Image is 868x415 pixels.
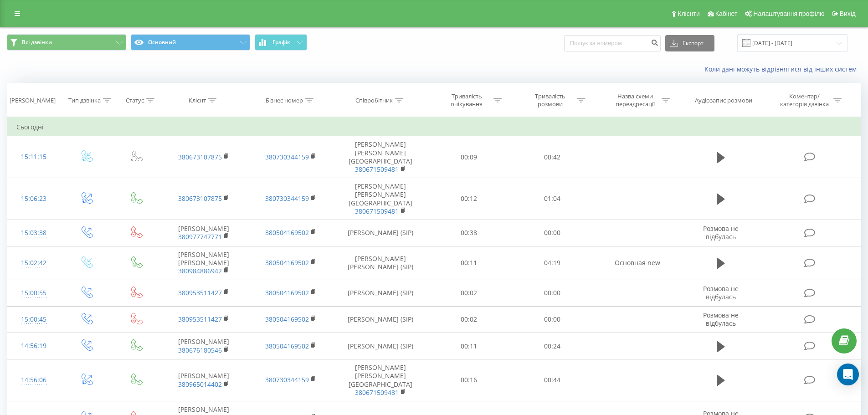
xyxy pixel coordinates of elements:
button: Графік [255,34,307,51]
div: Коментар/категорія дзвінка [778,92,831,108]
a: 380984886942 [178,266,222,275]
div: Аудіозапис розмови [695,97,752,104]
span: Розмова не відбулась [703,311,739,328]
td: [PERSON_NAME] [PERSON_NAME] [160,246,247,280]
td: 00:11 [427,246,511,280]
div: Тип дзвінка [68,97,101,104]
a: 380965014402 [178,380,222,389]
div: 15:00:55 [16,284,51,302]
span: Розмова не відбулась [703,224,739,241]
td: 00:11 [427,333,511,359]
div: 14:56:06 [16,371,51,389]
a: 380730344159 [265,153,309,161]
td: Сьогодні [7,118,861,136]
td: [PERSON_NAME] (SIP) [334,280,427,306]
span: Клієнти [678,10,700,17]
div: Клієнт [189,97,206,104]
a: 380671509481 [355,207,399,215]
a: Коли дані можуть відрізнятися вiд інших систем [704,65,861,73]
td: [PERSON_NAME] (SIP) [334,220,427,246]
div: 15:06:23 [16,190,51,208]
td: 00:02 [427,280,511,306]
td: 00:00 [511,306,594,333]
a: 380953511427 [178,288,222,297]
a: 380730344159 [265,375,309,384]
td: 00:09 [427,136,511,178]
td: 00:02 [427,306,511,333]
td: 00:12 [427,178,511,220]
td: 00:38 [427,220,511,246]
div: Статус [126,97,144,104]
a: 380676180546 [178,346,222,354]
span: Графік [272,39,290,46]
div: 15:02:42 [16,254,51,272]
td: 00:42 [511,136,594,178]
div: Open Intercom Messenger [837,364,859,385]
td: [PERSON_NAME] (SIP) [334,333,427,359]
td: [PERSON_NAME] [160,333,247,359]
a: 380977747771 [178,232,222,241]
a: 380730344159 [265,194,309,203]
div: 15:11:15 [16,148,51,166]
td: [PERSON_NAME] [PERSON_NAME][GEOGRAPHIC_DATA] [334,359,427,401]
a: 380673107875 [178,153,222,161]
div: [PERSON_NAME] [10,97,56,104]
a: 380504169502 [265,315,309,323]
div: Тривалість очікування [442,92,491,108]
td: [PERSON_NAME] [160,220,247,246]
a: 380671509481 [355,165,399,174]
td: [PERSON_NAME] [PERSON_NAME] (SIP) [334,246,427,280]
a: 380504169502 [265,288,309,297]
div: Тривалість розмови [526,92,575,108]
a: 380953511427 [178,315,222,323]
button: Всі дзвінки [7,34,126,51]
td: [PERSON_NAME] [PERSON_NAME][GEOGRAPHIC_DATA] [334,178,427,220]
a: 380504169502 [265,342,309,350]
button: Експорт [665,35,714,51]
a: 380673107875 [178,194,222,203]
td: Основная new [594,246,680,280]
span: Кабінет [715,10,738,17]
td: 00:00 [511,220,594,246]
div: 14:56:19 [16,337,51,355]
td: 01:04 [511,178,594,220]
a: 380504169502 [265,228,309,237]
td: 00:16 [427,359,511,401]
span: Вихід [840,10,856,17]
td: 04:19 [511,246,594,280]
a: 380504169502 [265,258,309,267]
td: 00:44 [511,359,594,401]
td: 00:24 [511,333,594,359]
span: Всі дзвінки [22,39,52,46]
div: 15:00:45 [16,311,51,328]
span: Розмова не відбулась [703,284,739,301]
td: [PERSON_NAME] [160,359,247,401]
div: Співробітник [355,97,393,104]
td: 00:00 [511,280,594,306]
div: Назва схеми переадресації [611,92,659,108]
td: [PERSON_NAME] (SIP) [334,306,427,333]
a: 380671509481 [355,388,399,397]
td: [PERSON_NAME] [PERSON_NAME][GEOGRAPHIC_DATA] [334,136,427,178]
span: Налаштування профілю [753,10,824,17]
div: Бізнес номер [266,97,303,104]
button: Основний [131,34,250,51]
div: 15:03:38 [16,224,51,242]
input: Пошук за номером [564,35,661,51]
